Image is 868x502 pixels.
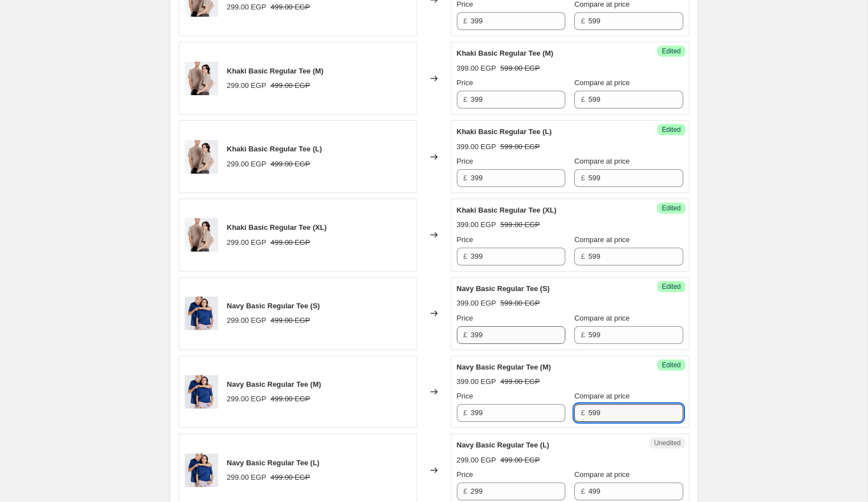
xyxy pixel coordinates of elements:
[457,299,496,307] span: 399.00 EGP
[227,395,267,403] span: 299.00 EGP
[457,220,496,229] span: 399.00 EGP
[463,252,467,260] span: £
[457,206,557,214] span: Khaki Basic Regular Tee (XL)
[270,473,310,481] span: 499.00 EGP
[463,95,467,104] span: £
[500,142,540,151] span: 599.00 EGP
[227,316,267,324] span: 299.00 EGP
[654,439,680,447] span: Unedited
[227,223,327,232] span: Khaki Basic Regular Tee (XL)
[227,145,322,153] span: Khaki Basic Regular Tee (L)
[185,218,218,252] img: khaki-basic-regular-tee-regular-tees-in-your-shoe-290327_80x.jpg
[457,441,550,449] span: Navy Basic Regular Tee (L)
[500,64,540,72] span: 599.00 EGP
[185,297,218,330] img: navy-basic-regular-tee-regular-tees-in-your-shoe-730799_80x.jpg
[457,314,474,322] span: Price
[457,64,496,72] span: 399.00 EGP
[227,67,324,75] span: Khaki Basic Regular Tee (M)
[662,47,680,56] span: Edited
[270,395,310,403] span: 499.00 EGP
[227,238,267,247] span: 299.00 EGP
[457,456,496,464] span: 299.00 EGP
[457,78,474,87] span: Price
[581,174,585,182] span: £
[574,314,630,322] span: Compare at price
[227,3,267,11] span: 299.00 EGP
[574,157,630,165] span: Compare at price
[227,160,267,168] span: 299.00 EGP
[581,331,585,339] span: £
[227,302,320,310] span: Navy Basic Regular Tee (S)
[185,454,218,487] img: navy-basic-regular-tee-regular-tees-in-your-shoe-730799_80x.jpg
[662,125,680,134] span: Edited
[227,380,322,388] span: Navy Basic Regular Tee (M)
[581,252,585,260] span: £
[457,363,551,371] span: Navy Basic Regular Tee (M)
[227,473,267,481] span: 299.00 EGP
[185,140,218,174] img: khaki-basic-regular-tee-regular-tees-in-your-shoe-290327_80x.jpg
[574,392,630,400] span: Compare at price
[581,487,585,495] span: £
[457,377,496,386] span: 399.00 EGP
[457,392,474,400] span: Price
[457,284,550,293] span: Navy Basic Regular Tee (S)
[463,409,467,417] span: £
[185,375,218,409] img: navy-basic-regular-tee-regular-tees-in-your-shoe-730799_80x.jpg
[227,81,267,90] span: 299.00 EGP
[457,470,474,479] span: Price
[463,174,467,182] span: £
[463,487,467,495] span: £
[270,238,310,247] span: 499.00 EGP
[662,282,680,291] span: Edited
[457,235,474,244] span: Price
[500,456,540,464] span: 499.00 EGP
[574,470,630,479] span: Compare at price
[500,299,540,307] span: 599.00 EGP
[574,78,630,87] span: Compare at price
[457,127,552,136] span: Khaki Basic Regular Tee (L)
[457,142,496,151] span: 399.00 EGP
[185,62,218,95] img: khaki-basic-regular-tee-regular-tees-in-your-shoe-290327_80x.jpg
[463,331,467,339] span: £
[270,81,310,90] span: 499.00 EGP
[227,459,320,467] span: Navy Basic Regular Tee (L)
[457,157,474,165] span: Price
[270,316,310,324] span: 499.00 EGP
[662,204,680,213] span: Edited
[581,409,585,417] span: £
[270,3,310,11] span: 499.00 EGP
[581,17,585,25] span: £
[270,160,310,168] span: 499.00 EGP
[574,235,630,244] span: Compare at price
[500,377,540,386] span: 499.00 EGP
[457,49,554,57] span: Khaki Basic Regular Tee (M)
[581,95,585,104] span: £
[662,361,680,370] span: Edited
[463,17,467,25] span: £
[500,220,540,229] span: 599.00 EGP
